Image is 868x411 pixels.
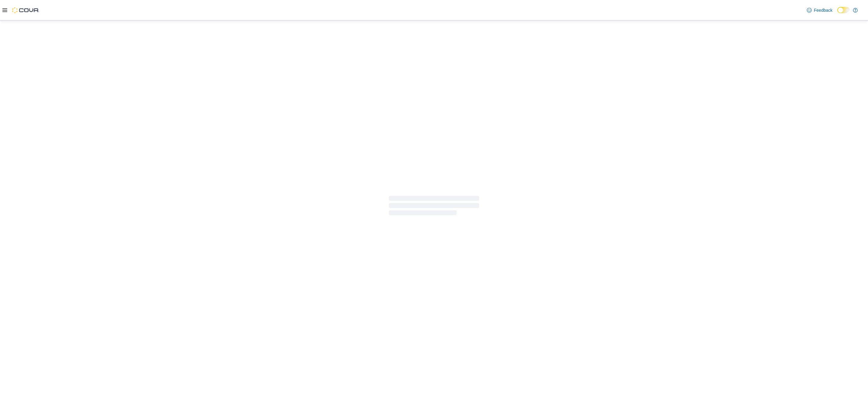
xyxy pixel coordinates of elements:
img: Cova [12,7,39,13]
span: Loading [389,197,479,216]
input: Dark Mode [837,7,850,13]
a: Feedback [804,4,835,16]
span: Feedback [814,7,832,13]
